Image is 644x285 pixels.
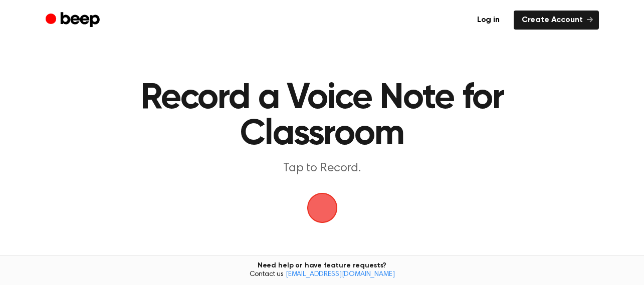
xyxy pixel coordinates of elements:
a: [EMAIL_ADDRESS][DOMAIN_NAME] [286,271,395,278]
a: Create Account [514,11,599,30]
img: Beep Logo [307,193,337,223]
h1: Record a Voice Note for Classroom [108,80,536,152]
a: Beep [46,11,102,30]
span: Contact us [6,270,638,279]
p: Tap to Record. [130,160,515,177]
a: Log in [469,11,508,30]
